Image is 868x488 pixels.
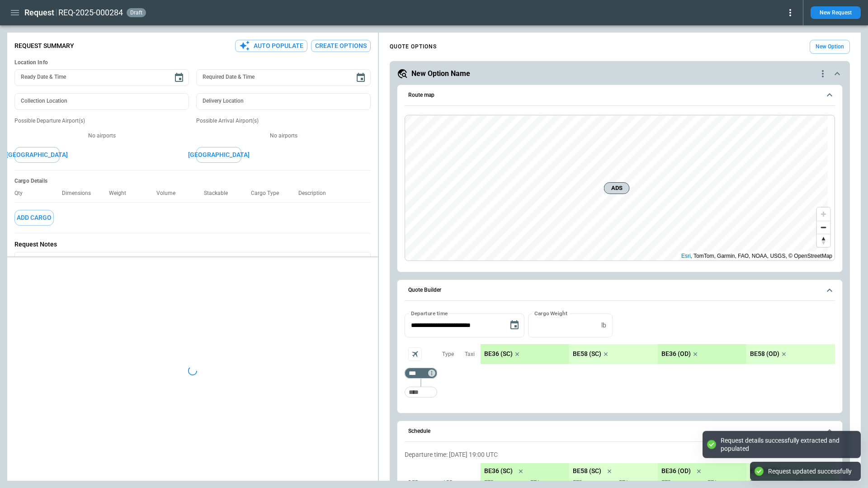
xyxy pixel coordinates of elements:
[505,316,524,334] button: Choose date, selected date is Sep 17, 2025
[397,68,843,79] button: New Option Namequote-option-actions
[405,387,437,398] div: Too short
[768,467,852,475] div: Request updated successfully
[411,69,470,79] h5: New Option Name
[608,184,626,193] span: ADS
[443,479,474,487] p: Arr
[750,479,789,487] p: ETD
[721,436,852,452] div: Request details successfully extracted and populated
[661,467,691,475] p: BE36 (OD)
[58,7,123,18] h2: REQ-2025-000284
[750,350,779,358] p: BE58 (OD)
[601,322,606,329] p: lb
[14,132,189,140] p: No airports
[156,190,183,197] p: Volume
[817,208,830,221] button: Zoom in
[484,479,523,487] p: ETD
[405,280,835,301] button: Quote Builder
[390,45,437,49] h4: QUOTE OPTIONS
[704,479,743,487] p: ETA
[527,479,566,487] p: ETA
[24,7,54,18] h1: Request
[534,309,567,317] label: Cargo Weight
[405,115,835,261] div: Route map
[405,313,835,402] div: Quote Builder
[484,350,513,358] p: BE36 (SC)
[661,479,700,487] p: ETD
[235,40,307,52] button: Auto Populate
[573,479,612,487] p: ETD
[62,190,98,197] p: Dimensions
[481,344,835,364] div: scrollable content
[681,253,691,259] a: Esri
[14,42,74,50] p: Request Summary
[352,69,370,87] button: Choose date
[196,117,371,125] p: Possible Arrival Airport(s)
[14,178,371,185] h6: Cargo Details
[411,309,448,317] label: Departure time
[615,479,654,487] p: ETA
[573,467,601,475] p: BE58 (SC)
[484,467,513,475] p: BE36 (SC)
[442,351,454,358] p: Type
[661,350,691,358] p: BE36 (OD)
[251,190,286,197] p: Cargo Type
[408,479,440,487] p: Dep
[109,190,133,197] p: Weight
[811,6,861,19] button: New Request
[128,9,144,16] span: draft
[298,190,333,197] p: Description
[408,287,441,293] h6: Quote Builder
[311,40,371,52] button: Create Options
[405,368,437,379] div: Too short
[170,69,188,87] button: Choose date
[14,210,54,226] button: Add Cargo
[408,347,422,361] span: Aircraft selection
[681,251,832,261] div: , TomTom, Garmin, FAO, NOAA, USGS, © OpenStreetMap
[817,68,828,79] div: quote-option-actions
[465,351,475,358] p: Taxi
[405,85,835,106] button: Route map
[14,241,371,248] p: Request Notes
[204,190,235,197] p: Stackable
[14,147,60,163] button: [GEOGRAPHIC_DATA]
[810,40,850,54] button: New Option
[196,132,371,140] p: No airports
[405,451,835,459] p: Departure time: [DATE] 19:00 UTC
[573,350,601,358] p: BE58 (SC)
[817,221,830,234] button: Zoom out
[14,117,189,125] p: Possible Departure Airport(s)
[14,190,30,197] p: Qty
[408,92,434,98] h6: Route map
[405,421,835,442] button: Schedule
[14,59,371,66] h6: Location Info
[408,428,430,434] h6: Schedule
[817,234,830,247] button: Reset bearing to north
[405,115,828,261] canvas: Map
[196,147,241,163] button: [GEOGRAPHIC_DATA]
